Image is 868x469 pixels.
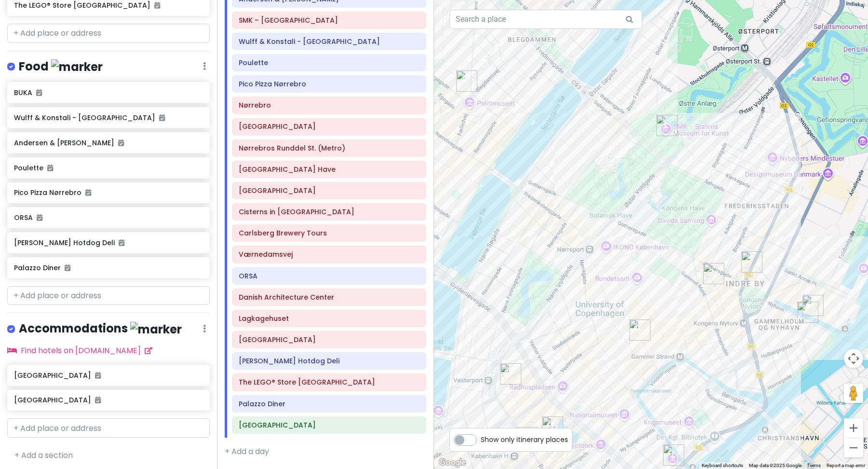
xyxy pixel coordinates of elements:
h6: Palazzo Diner [239,400,420,408]
h6: Danish Architecture Center [239,293,420,302]
div: The LEGO® Store Copenhagen [629,319,651,341]
div: Palazzo Diner [500,363,521,385]
i: Added to itinerary [85,189,91,196]
h6: Nørrebros Runddel St. (Metro) [239,144,420,152]
a: Terms (opens in new tab) [807,463,821,468]
button: Map camera controls [844,349,863,368]
h6: Frederiksberg Have [239,165,420,174]
div: Nyhavn [802,295,824,316]
div: Wulff & Konstali - Nørrebro [456,70,477,92]
h4: Accommodations [19,321,182,337]
i: Added to itinerary [36,89,42,96]
h6: John’s Hotdog Deli [239,357,420,365]
h6: Poulette [14,164,203,172]
a: + Add a section [14,450,73,461]
input: Search a place [449,10,642,29]
a: + Add a day [225,446,269,457]
a: Find hotels on [DOMAIN_NAME] [7,345,152,356]
span: Show only itinerary places [481,434,568,445]
div: BUKA [741,251,762,273]
h6: Cisterns in Søndermarken [239,207,420,216]
div: Danish Architecture Center [663,444,684,466]
h6: Pico Pizza Nørrebro [239,80,420,88]
h6: Palazzo Diner [14,263,203,272]
div: Tivoli Gardens [542,416,563,438]
i: Added to itinerary [95,397,101,403]
i: Added to itinerary [95,372,101,379]
i: Added to itinerary [47,165,53,171]
button: Zoom in [844,418,863,438]
i: Added to itinerary [37,214,42,221]
h6: ORSA [239,272,420,280]
i: Added to itinerary [118,139,124,146]
h6: Pico Pizza Nørrebro [14,188,203,197]
div: John’s Hotdog Deli [516,427,537,448]
i: Added to itinerary [119,239,124,246]
h6: ORSA [14,213,203,222]
h6: Lagkagehuset [239,314,420,323]
h6: Tivoli Gardens [239,335,420,344]
h6: Wulff & Konstali - [GEOGRAPHIC_DATA] [14,113,203,122]
h6: Jægersborggade [239,122,420,131]
a: Report a map error [827,463,865,468]
h6: Carlsberg Brewery Tours [239,229,420,237]
button: Zoom out [844,438,863,457]
h6: Wulff & Konstali - Nørrebro [239,37,420,46]
h6: SMK – Statens Museum for Kunst [239,16,420,25]
h6: The LEGO® Store [GEOGRAPHIC_DATA] [14,1,203,10]
h6: Nørrebro [239,101,420,110]
img: Google [436,456,468,469]
h6: [GEOGRAPHIC_DATA] [14,396,203,404]
h4: Food [19,59,103,75]
i: Added to itinerary [154,2,160,9]
img: marker [130,322,182,337]
h6: The LEGO® Store Copenhagen [239,378,420,386]
div: SMK – Statens Museum for Kunst [656,115,678,136]
h6: Andersen & [PERSON_NAME] [14,138,203,147]
input: + Add place or address [7,24,210,43]
i: Added to itinerary [65,264,70,271]
div: Hotel Bethel [797,302,818,323]
img: marker [51,59,103,74]
button: Keyboard shortcuts [702,462,743,469]
h6: [GEOGRAPHIC_DATA] [14,371,203,380]
a: Open this area in Google Maps (opens a new window) [436,456,468,469]
input: + Add place or address [7,286,210,305]
h6: Nyhavn [239,421,420,429]
h6: BUKA [14,88,203,97]
h6: Frederiksberg Slot [239,186,420,195]
div: Andersen & Maillard [703,263,724,284]
h6: [PERSON_NAME] Hotdog Deli [14,238,203,247]
i: Added to itinerary [159,114,165,121]
input: + Add place or address [7,418,210,438]
button: Drag Pegman onto the map to open Street View [844,384,863,403]
h6: Poulette [239,58,420,67]
span: Map data ©2025 Google [749,463,801,468]
h6: Værnedamsvej [239,250,420,259]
